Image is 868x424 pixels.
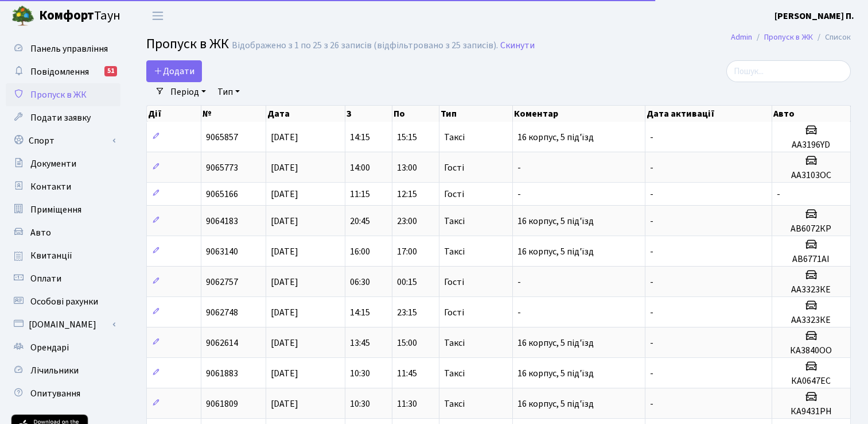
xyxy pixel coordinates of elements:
[271,306,298,319] span: [DATE]
[206,131,238,144] span: 9065857
[650,276,653,288] span: -
[146,34,229,54] span: Пропуск в ЖК
[444,338,465,348] span: Таксі
[345,106,392,122] th: З
[650,245,653,258] span: -
[517,367,594,380] span: 16 корпус, 5 під'їзд
[6,359,120,382] a: Лічильники
[444,308,464,317] span: Гості
[444,190,464,199] span: Гості
[397,367,417,380] span: 11:45
[271,161,298,174] span: [DATE]
[271,398,298,410] span: [DATE]
[6,244,120,267] a: Квитанції
[30,295,98,308] span: Особові рахунки
[271,131,298,144] span: [DATE]
[397,188,417,201] span: 12:15
[350,161,370,174] span: 14:00
[517,188,521,201] span: -
[6,290,120,313] a: Особові рахунки
[30,43,108,55] span: Панель управління
[201,106,266,122] th: №
[517,245,594,258] span: 16 корпус, 5 під'їзд
[206,161,238,174] span: 9065773
[206,306,238,319] span: 9062748
[777,345,846,356] h5: КА3840ОО
[777,406,846,417] h5: КА9431PH
[206,276,238,288] span: 9062757
[777,223,846,234] h5: АВ6072КР
[147,106,201,122] th: Дії
[777,376,846,387] h5: КА0647ЕС
[206,367,238,380] span: 9061883
[6,175,120,198] a: Контакти
[513,106,645,122] th: Коментар
[650,215,653,228] span: -
[500,40,535,51] a: Скинути
[6,221,120,244] a: Авто
[6,152,120,175] a: Документи
[777,170,846,181] h5: АА3103ОС
[350,367,370,380] span: 10:30
[271,367,298,380] span: [DATE]
[350,245,370,258] span: 16:00
[397,398,417,410] span: 11:30
[650,367,653,380] span: -
[650,131,653,144] span: -
[271,276,298,288] span: [DATE]
[397,215,417,228] span: 23:00
[517,337,594,349] span: 16 корпус, 5 під'їзд
[650,306,653,319] span: -
[397,306,417,319] span: 23:15
[6,37,120,60] a: Панель управління
[166,82,211,102] a: Період
[6,336,120,359] a: Орендарі
[30,364,79,377] span: Лічильники
[350,306,370,319] span: 14:15
[350,337,370,349] span: 13:45
[777,315,846,326] h5: АА3323КЕ
[143,6,172,25] button: Переключити навігацію
[6,83,120,106] a: Пропуск в ЖК
[774,10,854,22] b: [PERSON_NAME] П.
[104,66,117,76] div: 51
[397,161,417,174] span: 13:00
[206,337,238,349] span: 9062614
[650,398,653,410] span: -
[206,188,238,201] span: 9065166
[6,382,120,405] a: Опитування
[517,306,521,319] span: -
[271,215,298,228] span: [DATE]
[764,31,813,43] a: Пропуск в ЖК
[777,284,846,295] h5: АА3323КЕ
[30,203,81,216] span: Приміщення
[350,131,370,144] span: 14:15
[206,245,238,258] span: 9063140
[206,398,238,410] span: 9061809
[397,131,417,144] span: 15:15
[650,337,653,349] span: -
[6,267,120,290] a: Оплати
[777,188,780,201] span: -
[350,276,370,288] span: 06:30
[813,31,851,44] li: Список
[645,106,772,122] th: Дата активації
[213,82,244,102] a: Тип
[6,313,120,336] a: [DOMAIN_NAME]
[772,106,851,122] th: Авто
[714,25,868,49] nav: breadcrumb
[30,157,76,170] span: Документи
[30,387,80,400] span: Опитування
[6,198,120,221] a: Приміщення
[271,188,298,201] span: [DATE]
[6,106,120,129] a: Подати заявку
[397,245,417,258] span: 17:00
[39,6,94,25] b: Комфорт
[6,60,120,83] a: Повідомлення51
[30,226,51,239] span: Авто
[30,272,61,285] span: Оплати
[30,65,89,78] span: Повідомлення
[30,88,87,101] span: Пропуск в ЖК
[439,106,513,122] th: Тип
[774,9,854,23] a: [PERSON_NAME] П.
